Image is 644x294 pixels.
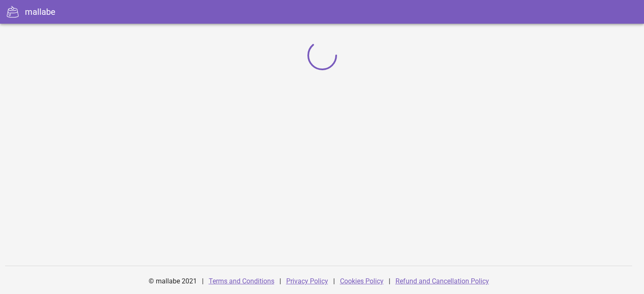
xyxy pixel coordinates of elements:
[286,277,328,285] a: Privacy Policy
[395,277,489,285] a: Refund and Cancellation Policy
[25,5,55,18] div: mallabe
[340,277,384,285] a: Cookies Policy
[389,271,390,291] div: |
[209,277,274,285] a: Terms and Conditions
[144,271,202,291] div: © mallabe 2021
[279,271,281,291] div: |
[333,271,335,291] div: |
[202,271,204,291] div: |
